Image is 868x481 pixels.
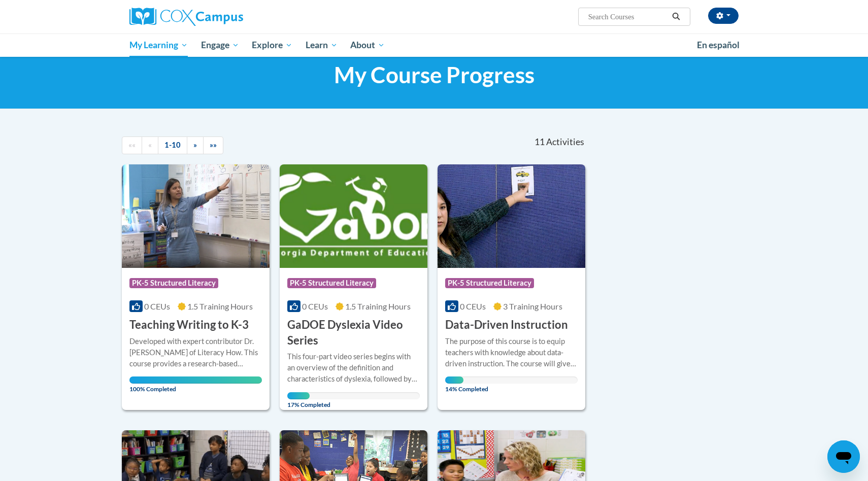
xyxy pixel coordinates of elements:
div: Your progress [129,376,262,384]
span: Learn [306,39,338,51]
a: Next [187,136,204,154]
span: My Learning [129,39,188,51]
span: 1.5 Training Hours [345,301,411,311]
div: Main menu [114,33,754,57]
span: 11 [535,136,545,148]
div: The purpose of this course is to equip teachers with knowledge about data-driven instruction. The... [445,336,578,369]
a: Learn [299,33,344,57]
a: Course LogoPK-5 Structured Literacy0 CEUs3 Training Hours Data-Driven InstructionThe purpose of t... [438,164,585,410]
span: My Course Progress [334,61,535,88]
span: 3 Training Hours [503,301,562,311]
a: Course LogoPK-5 Structured Literacy0 CEUs1.5 Training Hours Teaching Writing to K-3Developed with... [122,164,270,410]
span: 1.5 Training Hours [187,301,253,311]
img: Course Logo [122,164,270,268]
div: Developed with expert contributor Dr. [PERSON_NAME] of Literacy How. This course provides a resea... [129,336,262,369]
span: » [193,141,197,149]
button: Account Settings [708,8,739,24]
span: Engage [201,39,239,51]
h3: GaDOE Dyslexia Video Series [287,317,420,349]
a: End [203,136,223,154]
span: Explore [252,39,292,51]
span: 0 CEUs [144,301,170,311]
span: PK-5 Structured Literacy [129,278,218,288]
span: »» [210,141,217,149]
a: Explore [245,33,299,57]
span: 17% Completed [287,392,310,408]
h3: Data-Driven Instruction [445,317,568,333]
span: 100% Completed [129,376,262,393]
span: PK-5 Structured Literacy [287,278,376,288]
span: « [148,141,152,149]
button: Search [669,11,684,23]
iframe: Button to launch messaging window [827,440,860,473]
span: PK-5 Structured Literacy [445,278,534,288]
a: Begining [122,136,142,154]
span: Activities [546,136,584,148]
span: 0 CEUs [460,301,486,311]
img: Course Logo [438,164,585,268]
a: Course LogoPK-5 Structured Literacy0 CEUs1.5 Training Hours GaDOE Dyslexia Video SeriesThis four-... [280,164,427,410]
a: 1-10 [158,136,187,154]
input: Search Courses [587,11,669,23]
span: En español [697,40,740,50]
span: 14% Completed [445,376,464,393]
span: 0 CEUs [302,301,328,311]
a: Previous [142,136,158,154]
a: My Learning [123,33,194,57]
img: Course Logo [280,164,427,268]
a: Cox Campus [129,8,322,26]
h3: Teaching Writing to K-3 [129,317,249,333]
span: About [350,39,385,51]
img: Cox Campus [129,8,243,26]
div: This four-part video series begins with an overview of the definition and characteristics of dysl... [287,351,420,385]
span: «« [128,141,136,149]
div: Your progress [445,376,464,384]
a: Engage [194,33,246,57]
div: Your progress [287,392,310,399]
a: About [344,33,392,57]
a: En español [690,35,746,56]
